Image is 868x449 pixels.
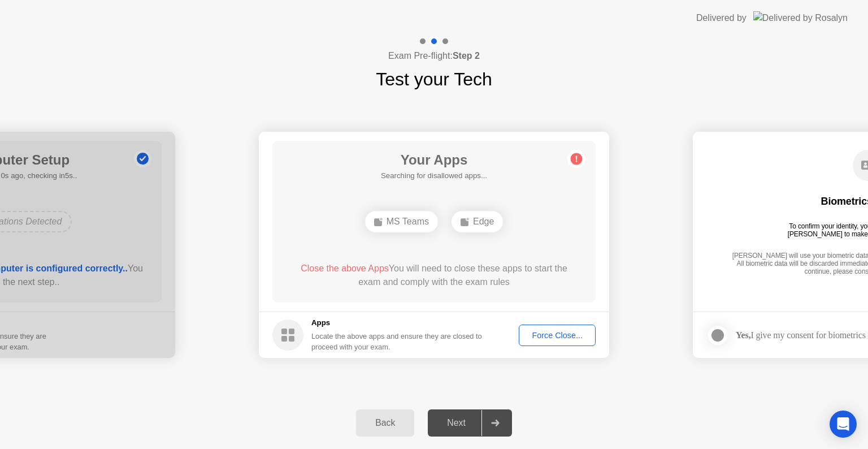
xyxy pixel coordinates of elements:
[356,409,414,437] button: Back
[452,211,503,232] div: Edge
[830,411,857,438] div: Open Intercom Messenger
[523,331,592,340] div: Force Close...
[359,418,411,428] div: Back
[376,66,492,93] h1: Test your Tech
[428,409,512,437] button: Next
[381,150,487,170] h1: Your Apps
[365,211,438,232] div: MS Teams
[301,264,389,273] span: Close the above Apps
[519,325,596,346] button: Force Close...
[753,11,848,24] img: Delivered by Rosalyn
[388,49,480,63] h4: Exam Pre-flight:
[736,330,750,340] strong: Yes,
[311,331,483,352] div: Locate the above apps and ensure they are closed to proceed with your exam.
[696,11,747,25] div: Delivered by
[289,262,580,289] div: You will need to close these apps to start the exam and comply with the exam rules
[453,51,480,61] b: Step 2
[311,317,483,329] h5: Apps
[381,170,487,182] h5: Searching for disallowed apps...
[431,418,481,428] div: Next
